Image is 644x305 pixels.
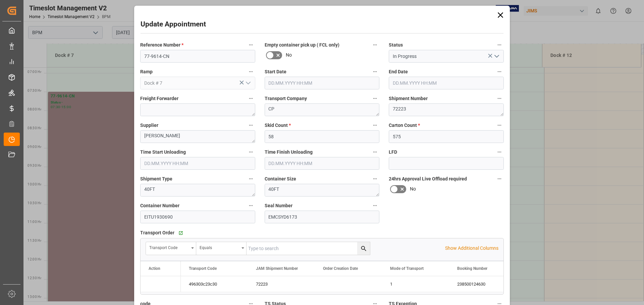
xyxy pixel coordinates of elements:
[140,157,255,170] input: DD.MM.YYYY HH:MM
[140,202,179,209] span: Container Number
[247,94,255,103] button: Freight Forwarder
[389,175,467,182] span: 24hrs Approval Live Offload required
[265,42,339,49] span: Empty container pick up ( FCL only)
[247,242,370,255] input: Type to search
[389,122,420,129] span: Carton Count
[495,121,504,130] button: Carton Count *
[149,266,160,271] div: Action
[445,245,498,252] p: Show Additional Columns
[140,42,183,49] span: Reference Number
[382,276,449,292] div: 1
[140,68,153,75] span: Ramp
[247,148,255,156] button: Time Start Unloading
[146,242,196,255] button: open menu
[248,276,315,292] div: 72223
[389,68,408,75] span: End Date
[181,276,248,292] div: 496303c23c30
[286,52,292,59] span: No
[247,41,255,49] button: Reference Number *
[323,266,358,271] span: Order Creation Date
[265,103,380,116] textarea: CP
[149,243,189,251] div: Transport Code
[495,94,504,103] button: Shipment Number
[200,243,239,251] div: Equals
[247,121,255,130] button: Supplier
[141,19,206,30] h2: Update Appointment
[390,266,424,271] span: Mode of Transport
[371,67,379,76] button: Start Date
[265,77,380,89] input: DD.MM.YYYY HH:MM
[371,201,379,210] button: Seal Number
[189,266,217,271] span: Transport Code
[265,202,292,209] span: Seal Number
[196,242,247,255] button: open menu
[371,121,379,130] button: Skid Count *
[389,103,504,116] textarea: 72223
[371,148,379,156] button: Time Finish Unloading
[247,174,255,183] button: Shipment Type
[495,67,504,76] button: End Date
[140,175,172,182] span: Shipment Type
[140,95,178,102] span: Freight Forwarder
[140,149,186,156] span: Time Start Unloading
[389,42,403,49] span: Status
[371,41,379,49] button: Empty container pick up ( FCL only)
[389,77,504,89] input: DD.MM.YYYY HH:MM
[141,276,181,292] div: Press SPACE to select this row.
[491,51,501,62] button: open menu
[140,77,255,89] input: Type to search/select
[256,266,298,271] span: JAM Shipment Number
[265,95,307,102] span: Transport Company
[265,68,286,75] span: Start Date
[140,184,255,197] textarea: 40FT
[140,130,255,143] textarea: [PERSON_NAME]
[371,174,379,183] button: Container Size
[247,201,255,210] button: Container Number
[371,94,379,103] button: Transport Company
[265,157,380,170] input: DD.MM.YYYY HH:MM
[140,122,158,129] span: Supplier
[265,149,313,156] span: Time Finish Unloading
[495,41,504,49] button: Status
[357,242,370,255] button: search button
[389,95,428,102] span: Shipment Number
[449,276,516,292] div: 238500124630
[243,78,253,88] button: open menu
[265,122,291,129] span: Skid Count
[140,229,174,236] span: Transport Order
[410,185,416,193] span: No
[265,184,380,197] textarea: 40FT
[495,148,504,156] button: LFD
[389,50,504,63] input: Type to search/select
[495,174,504,183] button: 24hrs Approval Live Offload required
[457,266,487,271] span: Booking Number
[389,149,397,156] span: LFD
[265,175,296,182] span: Container Size
[247,67,255,76] button: Ramp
